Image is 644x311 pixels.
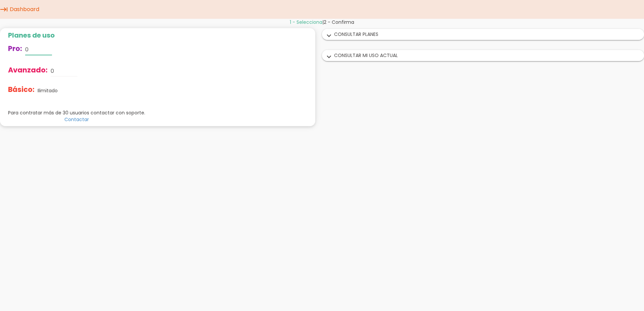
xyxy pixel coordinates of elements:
span: 2 - Confirma [324,19,354,25]
p: Para contratar más de 30 usuarios contactar con soporte. [8,109,145,116]
div: CONSULTAR PLANES [322,29,644,40]
h2: Planes de uso [8,32,145,39]
span: Básico: [8,85,35,94]
a: Contactar [64,116,89,123]
span: Avanzado: [8,65,48,75]
i: expand_more [324,32,334,40]
p: Ilimitado [38,87,58,94]
i: expand_more [324,53,334,61]
div: CONSULTAR MI USO ACTUAL [322,50,644,61]
span: Pro: [8,44,22,53]
span: 1 - Selecciona [290,19,322,25]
